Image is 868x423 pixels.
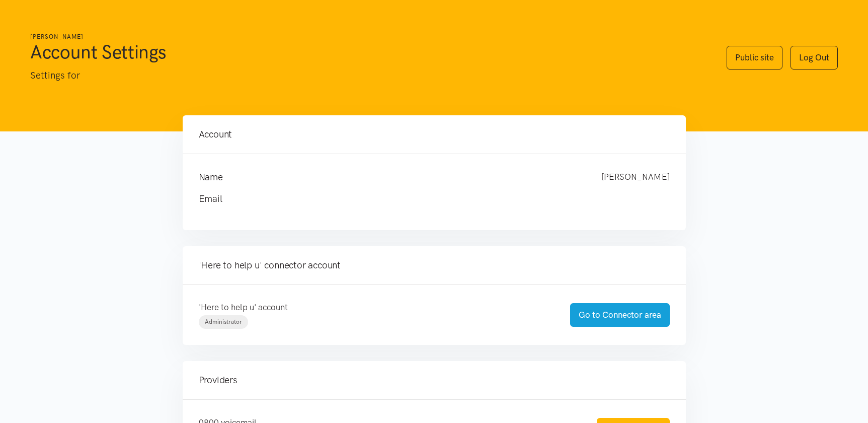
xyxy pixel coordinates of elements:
[791,46,838,69] a: Log Out
[30,40,706,64] h1: Account Settings
[570,303,670,327] a: Go to Connector area
[591,170,680,184] div: [PERSON_NAME]
[727,46,782,69] a: Public site
[199,170,581,184] h4: Name
[199,192,650,206] h4: Email
[30,68,706,83] p: Settings for
[199,258,670,272] h4: 'Here to help u' connector account
[199,373,670,387] h4: Providers
[30,32,706,42] h6: [PERSON_NAME]
[199,127,670,142] h4: Account
[205,318,242,325] span: Administrator
[199,301,550,314] p: 'Here to help u' account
